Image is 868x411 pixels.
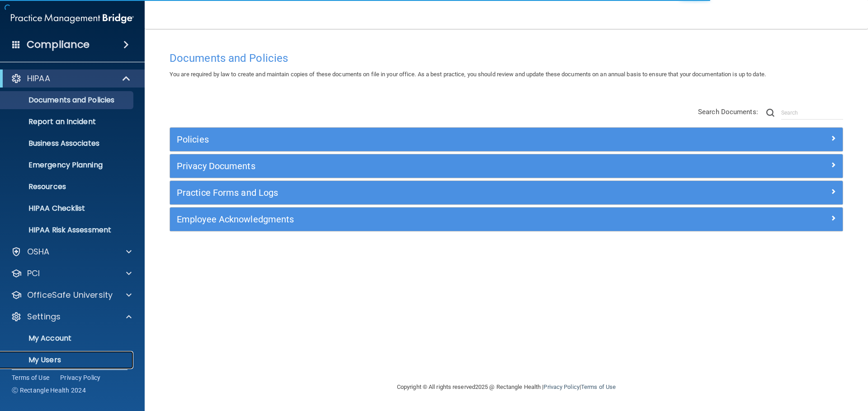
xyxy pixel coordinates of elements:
[177,161,668,171] h5: Privacy Documents
[6,139,129,148] p: Business Associates
[12,373,49,382] a: Terms of Use
[6,204,129,213] p: HIPAA Checklist
[766,109,774,117] img: ic-search.3b580494.png
[6,356,129,365] p: My Users
[11,73,131,84] a: HIPAA
[11,290,132,300] a: OfficeSafe University
[177,159,836,173] a: Privacy Documents
[27,38,90,51] h4: Compliance
[27,73,50,84] p: HIPAA
[177,132,836,147] a: Policies
[27,311,61,322] p: Settings
[781,106,843,120] input: Search
[6,117,129,126] p: Report an Incident
[11,268,132,279] a: PCI
[27,290,113,300] p: OfficeSafe University
[177,188,668,198] h5: Practice Forms and Logs
[6,96,129,105] p: Documents and Policies
[170,52,843,64] h4: Documents and Policies
[177,185,836,200] a: Practice Forms and Logs
[177,212,836,226] a: Employee Acknowledgments
[543,383,579,390] a: Privacy Policy
[581,383,616,390] a: Terms of Use
[6,334,129,343] p: My Account
[11,9,134,28] img: PMB logo
[11,246,132,257] a: OSHA
[6,161,129,170] p: Emergency Planning
[6,182,129,191] p: Resources
[60,373,101,382] a: Privacy Policy
[177,134,668,144] h5: Policies
[177,214,668,224] h5: Employee Acknowledgments
[712,347,857,383] iframe: Drift Widget Chat Controller
[12,386,86,395] span: Ⓒ Rectangle Health 2024
[11,311,132,322] a: Settings
[27,268,40,279] p: PCI
[341,373,671,402] div: Copyright © All rights reserved 2025 @ Rectangle Health | |
[698,108,758,116] span: Search Documents:
[27,246,50,257] p: OSHA
[6,226,129,235] p: HIPAA Risk Assessment
[170,71,766,78] span: You are required by law to create and maintain copies of these documents on file in your office. ...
